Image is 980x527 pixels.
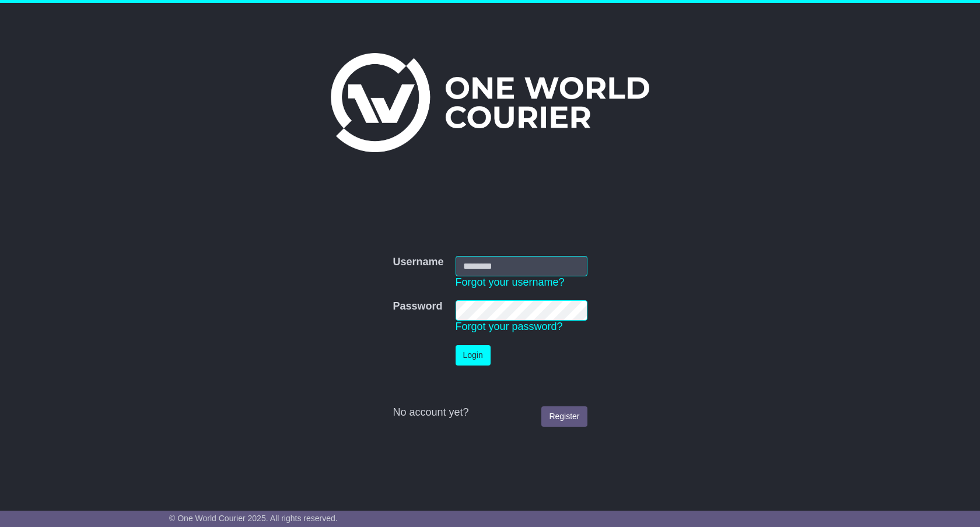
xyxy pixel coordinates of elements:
button: Login [456,345,491,366]
img: One World [331,53,649,152]
a: Forgot your password? [456,321,563,332]
label: Password [393,300,442,313]
a: Forgot your username? [456,276,565,288]
span: © One World Courier 2025. All rights reserved. [169,514,338,523]
a: Register [541,406,587,427]
div: No account yet? [393,406,587,419]
label: Username [393,256,443,269]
